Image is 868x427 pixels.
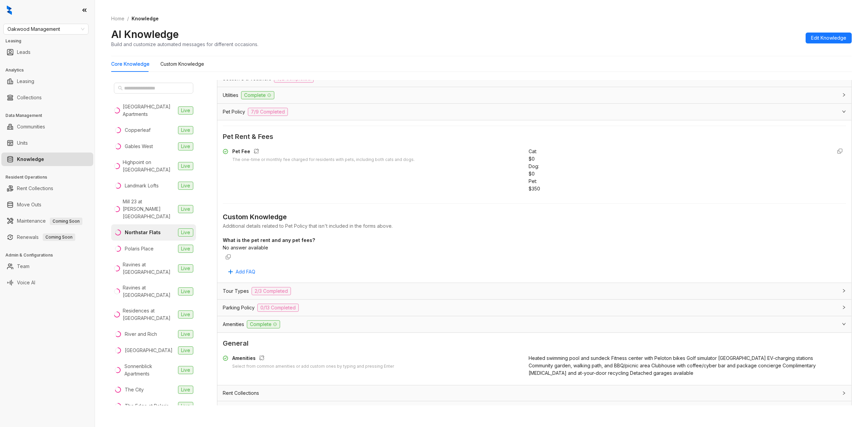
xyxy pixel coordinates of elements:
[217,316,851,332] div: AmenitiesComplete
[178,228,193,237] span: Live
[223,266,261,277] button: Add FAQ
[17,152,44,166] a: Knowledge
[111,60,150,68] div: Core Knowledge
[236,268,255,276] span: Add FAQ
[247,320,280,328] span: Complete
[7,5,12,15] img: logo
[223,405,240,413] span: Policies
[5,113,95,119] h3: Data Management
[111,41,258,48] div: Build and customize automated messages for different occasions.
[17,136,28,150] a: Units
[123,307,175,322] div: Residences at [GEOGRAPHIC_DATA]
[248,108,288,116] span: 7/9 Completed
[110,15,126,22] a: Home
[160,60,204,68] div: Custom Knowledge
[178,162,193,170] span: Live
[1,276,93,289] li: Voice AI
[1,198,93,211] li: Move Outs
[43,233,75,241] span: Coming Soon
[17,260,29,273] a: Team
[1,182,93,195] li: Rent Collections
[223,244,315,251] div: No answer available
[252,287,291,295] span: 2/3 Completed
[223,108,245,116] span: Pet Policy
[1,75,93,88] li: Leasing
[223,338,846,349] span: General
[223,131,846,142] span: Pet Rent & Fees
[1,91,93,104] li: Collections
[132,16,159,21] span: Knowledge
[178,346,193,354] span: Live
[125,229,161,236] div: Northstar Flats
[217,87,851,103] div: UtilitiesComplete
[223,389,259,397] span: Rent Collections
[50,218,82,225] span: Coming Soon
[125,386,144,393] div: The City
[811,34,846,42] span: Edit Knowledge
[223,91,238,99] span: Utilities
[178,402,193,410] span: Live
[178,126,193,134] span: Live
[217,104,851,120] div: Pet Policy7/9 Completed
[217,283,851,299] div: Tour Types2/3 Completed
[123,198,175,220] div: Mill 23 at [PERSON_NAME][GEOGRAPHIC_DATA]
[257,304,299,312] span: 0/13 Completed
[529,148,826,155] div: Cat :
[842,322,846,326] span: expanded
[178,287,193,296] span: Live
[7,24,84,34] span: Oakwood Management
[217,385,851,401] div: Rent Collections
[529,155,826,163] div: $0
[842,93,846,97] span: collapsed
[17,182,53,195] a: Rent Collections
[125,245,154,252] div: Polaris Place
[125,182,159,189] div: Landmark Lofts
[217,300,851,316] div: Parking Policy0/13 Completed
[125,143,153,150] div: Gables West
[842,289,846,293] span: collapsed
[127,15,129,22] li: /
[1,230,93,244] li: Renewals
[223,287,249,295] span: Tour Types
[178,310,193,319] span: Live
[1,152,93,166] li: Knowledge
[178,386,193,394] span: Live
[529,170,826,178] div: $0
[806,33,852,43] button: Edit Knowledge
[124,363,175,378] div: Sonnenblick Apartments
[5,252,95,258] h3: Admin & Configurations
[529,178,826,185] div: Pet :
[529,163,826,170] div: Dog :
[17,198,41,211] a: Move Outs
[123,159,175,174] div: Highpoint on [GEOGRAPHIC_DATA]
[178,205,193,213] span: Live
[223,304,255,311] span: Parking Policy
[5,67,95,73] h3: Analytics
[223,222,846,230] div: Additional details related to Pet Policy that isn't included in the forms above.
[17,91,42,104] a: Collections
[125,347,173,354] div: [GEOGRAPHIC_DATA]
[1,120,93,134] li: Communities
[217,401,851,417] div: Policies
[178,264,193,272] span: Live
[529,355,816,376] span: Heated swimming pool and sundeck Fitness center with Peloton bikes Golf simulator [GEOGRAPHIC_DAT...
[223,321,244,328] span: Amenities
[842,305,846,309] span: collapsed
[232,354,394,363] div: Amenities
[232,363,394,370] div: Select from common amenities or add custom ones by typing and pressing Enter
[1,45,93,59] li: Leads
[17,120,45,134] a: Communities
[5,174,95,180] h3: Resident Operations
[1,260,93,273] li: Team
[17,45,31,59] a: Leads
[125,402,169,410] div: The Edge at Polaris
[223,237,315,243] strong: What is the pet rent and any pet fees?
[178,330,193,338] span: Live
[123,103,175,118] div: [GEOGRAPHIC_DATA] Apartments
[178,106,193,115] span: Live
[118,86,123,90] span: search
[125,330,157,338] div: River and Rich
[223,212,846,222] div: Custom Knowledge
[123,284,175,299] div: Ravines at [GEOGRAPHIC_DATA]
[241,91,274,99] span: Complete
